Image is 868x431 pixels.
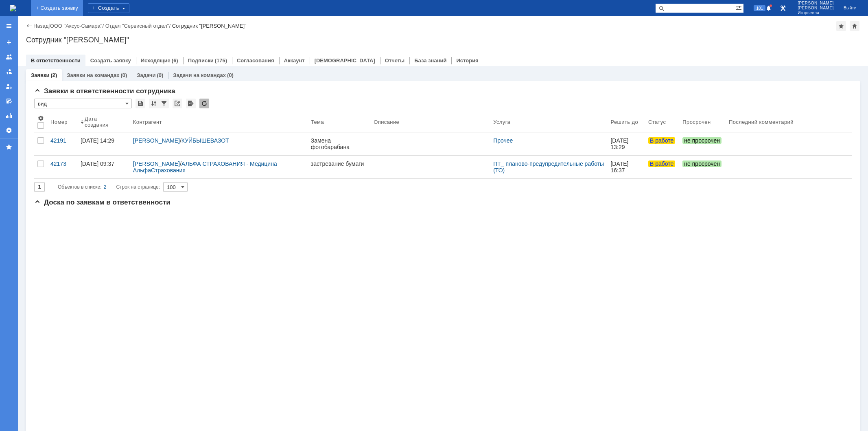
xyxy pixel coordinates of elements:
[105,23,169,29] a: Отдел "Сервисный отдел"
[648,137,675,144] span: В работе
[159,99,169,108] div: Фильтрация...
[2,80,15,93] a: Мои заявки
[130,112,308,132] th: Контрагент
[186,99,196,108] div: Экспорт списка
[34,198,171,206] span: Доска по заявкам в ответственности
[50,161,74,167] div: 42173
[133,161,180,167] a: [PERSON_NAME]
[77,132,130,155] a: [DATE] 14:29
[26,36,860,44] div: Сотрудник "[PERSON_NAME]"
[610,137,630,150] span: [DATE] 13:29
[682,161,722,167] span: не просрочен
[31,57,81,64] a: В ответственности
[133,161,279,174] a: АЛЬФА СТРАХОВАНИЯ - Медицина АльфаСтрахования
[798,6,834,11] span: [PERSON_NAME]
[679,156,726,178] a: не просрочен
[133,119,162,125] div: Контрагент
[133,137,180,144] a: [PERSON_NAME]
[199,99,209,108] div: Обновлять список
[315,57,375,64] a: [DEMOGRAPHIC_DATA]
[10,5,16,11] img: logo
[81,161,114,167] div: [DATE] 09:37
[120,72,127,78] div: (0)
[31,72,49,78] a: Заявки
[610,161,630,174] span: [DATE] 16:37
[58,182,160,192] i: Строк на странице:
[778,3,788,13] a: Перейти в интерфейс администратора
[137,72,155,78] a: Задачи
[81,137,114,144] div: [DATE] 14:29
[50,23,103,29] a: ООО "Аксус-Самара"
[172,23,247,29] div: Сотрудник "[PERSON_NAME]"
[610,119,638,125] div: Решить до
[136,99,145,108] div: Сохранить вид
[149,99,159,108] div: Сортировка...
[607,156,645,178] a: [DATE] 16:37
[188,57,214,64] a: Подписки
[374,119,399,125] div: Описание
[311,161,367,167] div: застревание бумаги
[311,119,324,125] div: Тема
[173,72,226,78] a: Задачи на командах
[648,161,675,167] span: В работе
[308,132,370,155] a: Замена фотобарабана
[729,119,794,125] div: Последний комментарий
[88,3,129,13] div: Создать
[133,137,304,144] div: /
[2,95,15,108] a: Мои согласования
[311,137,367,150] div: Замена фотобарабана
[645,112,679,132] th: Статус
[490,112,607,132] th: Услуга
[47,132,77,155] a: 42191
[58,184,101,190] span: Объектов в списке:
[215,57,227,64] div: (175)
[308,112,370,132] th: Тема
[237,57,274,64] a: Согласования
[133,161,304,174] div: /
[2,51,15,64] a: Заявки на командах
[850,21,859,31] div: Сделать домашней страницей
[493,161,606,174] a: ПТ_ планово-предупредительные работы (ТО)
[173,99,182,108] div: Скопировать ссылку на список
[77,112,130,132] th: Дата создания
[172,57,178,64] div: (6)
[10,5,16,11] a: Перейти на домашнюю страницу
[48,22,50,29] div: |
[648,119,666,125] div: Статус
[682,119,711,125] div: Просрочен
[493,119,510,125] div: Услуга
[181,137,229,144] a: КУЙБЫШЕВАЗОТ
[2,36,15,49] a: Создать заявку
[284,57,305,64] a: Аккаунт
[50,119,68,125] div: Номер
[33,23,48,29] a: Назад
[37,115,44,121] span: Настройки
[682,137,722,144] span: не просрочен
[77,156,130,178] a: [DATE] 09:37
[50,72,57,78] div: (2)
[67,72,119,78] a: Заявки на командах
[104,182,107,192] div: 2
[141,57,171,64] a: Исходящие
[47,156,77,178] a: 42173
[105,23,172,29] div: /
[798,1,834,6] span: [PERSON_NAME]
[227,72,234,78] div: (0)
[90,57,131,64] a: Создать заявку
[798,11,834,15] span: Игорьевна
[836,21,846,31] div: Добавить в избранное
[34,87,175,95] span: Заявки в ответственности сотрудника
[308,156,370,178] a: застревание бумаги
[645,156,679,178] a: В работе
[493,137,513,144] a: Прочее
[85,116,120,128] div: Дата создания
[50,137,74,144] div: 42191
[157,72,163,78] div: (0)
[735,4,743,11] span: Расширенный поиск
[754,5,765,11] span: 101
[47,112,77,132] th: Номер
[2,65,15,78] a: Заявки в моей ответственности
[645,132,679,155] a: В работе
[414,57,446,64] a: База знаний
[50,23,105,29] div: /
